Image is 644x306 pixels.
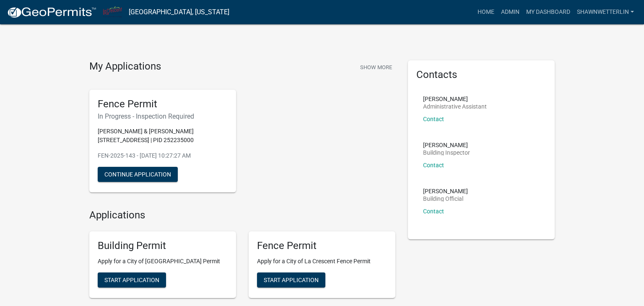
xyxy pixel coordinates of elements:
h5: Building Permit [98,240,228,252]
span: Start Application [104,277,159,283]
p: Building Official [423,196,468,202]
p: [PERSON_NAME] [423,96,487,102]
h6: In Progress - Inspection Required [98,112,228,120]
span: Start Application [264,277,319,283]
a: Contact [423,208,444,215]
p: [PERSON_NAME] & [PERSON_NAME] [STREET_ADDRESS] | PID 252235000 [98,127,228,145]
p: Apply for a City of La Crescent Fence Permit [257,257,387,266]
a: [GEOGRAPHIC_DATA], [US_STATE] [129,5,229,19]
a: My Dashboard [523,4,574,20]
img: City of La Crescent, Minnesota [103,6,122,18]
a: Home [474,4,498,20]
h4: My Applications [89,60,161,73]
p: Administrative Assistant [423,104,487,109]
button: Start Application [257,272,325,288]
a: Contact [423,116,444,122]
a: Admin [498,4,523,20]
p: [PERSON_NAME] [423,188,468,194]
h5: Fence Permit [257,240,387,252]
p: FEN-2025-143 - [DATE] 10:27:27 AM [98,151,228,160]
p: Apply for a City of [GEOGRAPHIC_DATA] Permit [98,257,228,266]
button: Continue Application [98,167,178,182]
button: Start Application [98,272,166,288]
h5: Fence Permit [98,98,228,110]
p: [PERSON_NAME] [423,142,470,148]
a: ShawnWetterlin [574,4,637,20]
a: Contact [423,162,444,169]
h4: Applications [89,209,395,221]
h5: Contacts [416,69,546,81]
button: Show More [357,60,395,74]
p: Building Inspector [423,150,470,156]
